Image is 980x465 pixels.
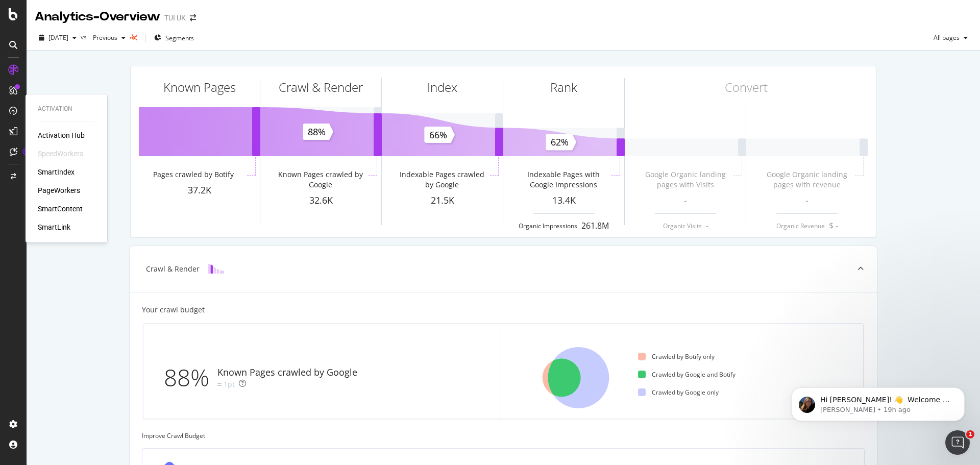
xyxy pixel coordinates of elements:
[427,79,457,96] div: Index
[260,194,381,207] div: 32.6K
[153,169,234,180] div: Pages crawled by Botify
[966,430,974,438] span: 1
[217,366,357,379] div: Known Pages crawled by Google
[164,361,217,395] div: 88%
[146,264,200,274] div: Crawl & Render
[35,8,160,26] div: Analytics - Overview
[142,305,205,315] div: Your crawl budget
[89,33,117,42] span: Previous
[190,14,196,21] div: arrow-right-arrow-left
[503,194,624,207] div: 13.4K
[776,366,980,437] iframe: Intercom notifications message
[21,147,31,156] div: Tooltip anchor
[81,33,89,41] span: vs
[638,388,719,397] div: Crawled by Google only
[44,39,176,48] p: Message from Laura, sent 19h ago
[38,185,80,195] a: PageWorkers
[38,204,83,214] a: SmartContent
[208,264,224,274] img: block-icon
[35,30,81,46] button: [DATE]
[217,383,222,386] img: Equal
[38,130,85,140] a: Activation Hub
[38,167,75,177] a: SmartIndex
[38,149,83,159] div: SpeedWorkers
[396,169,487,190] div: Indexable Pages crawled by Google
[929,30,972,46] button: All pages
[945,430,970,455] iframe: Intercom live chat
[89,30,130,46] button: Previous
[638,370,736,379] div: Crawled by Google and Botify
[44,30,176,88] span: Hi [PERSON_NAME]! 👋 Welcome to Botify chat support! Have a question? Reply to this message and ou...
[275,169,366,190] div: Known Pages crawled by Google
[279,79,363,96] div: Crawl & Render
[48,33,68,42] span: 2025 Oct. 2nd
[224,379,235,389] div: 1pt
[38,105,95,113] div: Activation
[150,30,198,46] button: Segments
[638,352,715,361] div: Crawled by Botify only
[163,79,236,96] div: Known Pages
[518,169,609,190] div: Indexable Pages with Google Impressions
[581,220,609,232] div: 261.8M
[142,431,865,440] div: Improve Crawl Budget
[519,222,577,230] div: Organic Impressions
[38,222,70,232] a: SmartLink
[164,13,186,23] div: TUI UK
[382,194,503,207] div: 21.5K
[550,79,577,96] div: Rank
[139,184,260,197] div: 37.2K
[165,34,194,42] span: Segments
[929,33,960,42] span: All pages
